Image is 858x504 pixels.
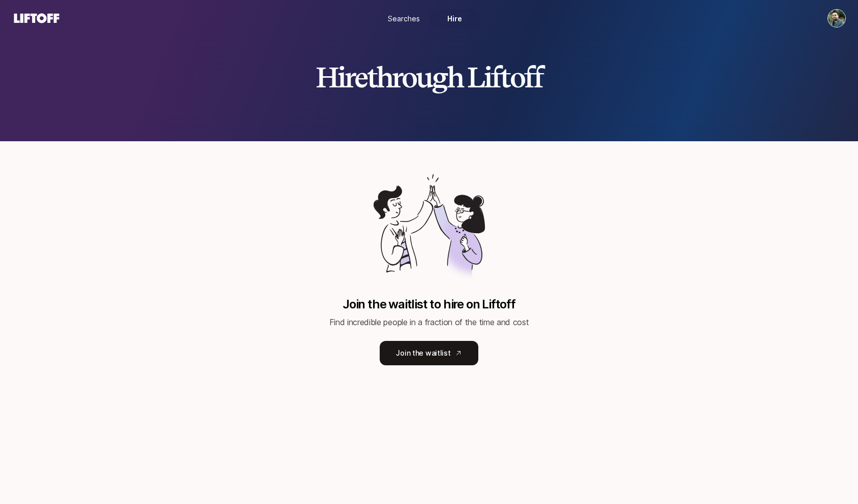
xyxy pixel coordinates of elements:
h2: Hire [316,62,542,92]
span: Hire [447,13,462,24]
span: through Liftoff [367,60,542,94]
a: Hire [429,9,480,28]
a: Join the waitlist [380,341,478,365]
span: Searches [388,13,420,24]
p: Find incredible people in a fraction of the time and cost [329,316,529,329]
button: Johnatan Uribe [828,9,846,27]
p: Join the waitlist to hire on Liftoff [343,297,515,311]
a: Searches [378,9,429,28]
img: Johnatan Uribe [828,10,845,27]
